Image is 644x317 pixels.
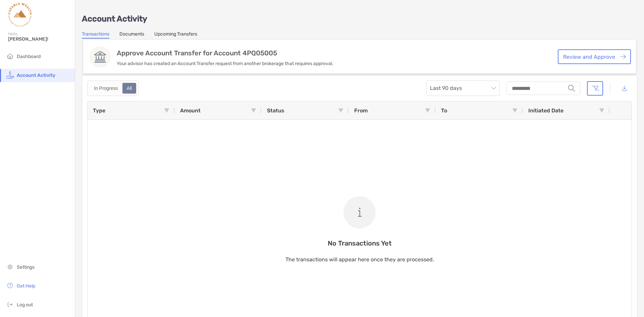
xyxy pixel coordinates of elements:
h4: Approve Account Transfer for Account 4PQ05005 [117,50,333,56]
a: Review and Approve [558,49,631,64]
p: The transactions will appear here once they are processed. [285,255,434,264]
button: Clear filters [587,81,603,96]
p: No Transactions Yet [285,239,434,248]
span: Log out [17,302,33,308]
p: Your advisor has created an Account Transfer request from another brokerage that requires approval. [117,61,333,66]
img: button icon [620,54,626,59]
img: input icon [568,85,575,92]
a: Transactions [82,31,109,39]
img: Default icon bank [89,46,111,68]
a: Documents [119,31,144,39]
img: get-help icon [6,281,14,289]
img: household icon [6,52,14,60]
img: settings icon [6,263,14,271]
span: Settings [17,264,35,270]
span: Last 90 days [430,81,496,96]
span: Account Activity [17,72,55,78]
div: segmented control [87,81,139,96]
span: Dashboard [17,54,41,59]
img: activity icon [6,71,14,79]
div: In Progress [90,84,122,93]
img: Zoe Logo [8,3,32,27]
span: Get Help [17,283,35,289]
span: [PERSON_NAME]! [8,36,71,42]
img: logout icon [6,300,14,308]
div: All [123,84,136,93]
a: Upcoming Transfers [154,31,197,39]
p: Account Activity [82,15,637,23]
